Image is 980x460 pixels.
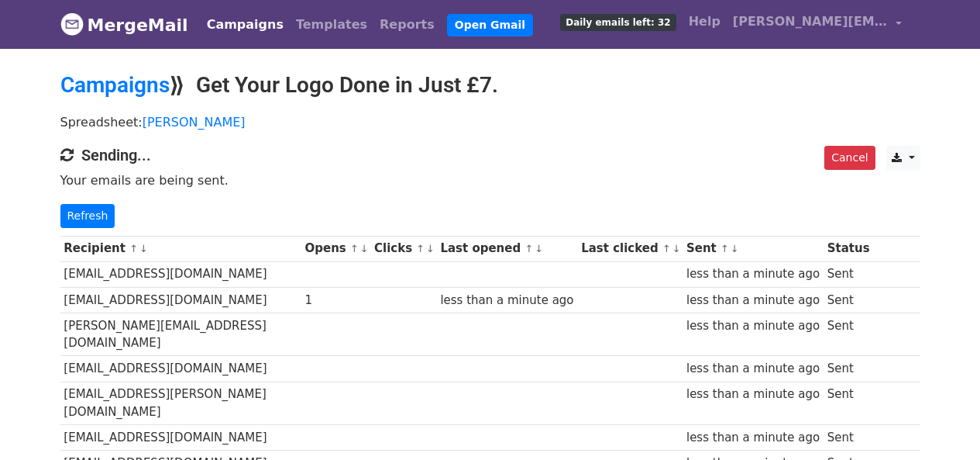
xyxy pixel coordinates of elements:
td: Sent [824,287,873,313]
td: [EMAIL_ADDRESS][DOMAIN_NAME] [60,356,301,382]
td: [EMAIL_ADDRESS][DOMAIN_NAME] [60,287,301,313]
td: [EMAIL_ADDRESS][PERSON_NAME][DOMAIN_NAME] [60,382,301,425]
th: Last clicked [577,236,683,261]
h2: ⟫ Get Your Logo Done in Just £7. [60,72,920,99]
p: Spreadsheet: [60,114,920,130]
a: ↑ [720,243,729,254]
img: MergeMail logo [60,12,84,36]
a: ↓ [426,243,435,254]
td: [EMAIL_ADDRESS][DOMAIN_NAME] [60,425,301,451]
td: Sent [824,425,873,451]
a: [PERSON_NAME][EMAIL_ADDRESS][DOMAIN_NAME] [727,6,908,43]
a: Open Gmail [447,14,533,36]
div: less than a minute ago [686,317,820,335]
td: [EMAIL_ADDRESS][DOMAIN_NAME] [60,261,301,287]
h4: Sending... [60,146,920,164]
th: Clicks [370,236,436,261]
a: Cancel [824,146,875,170]
td: Sent [824,261,873,287]
a: ↑ [416,243,425,254]
a: ↑ [524,243,533,254]
a: MergeMail [60,9,188,41]
th: Status [824,236,873,261]
a: ↑ [129,243,138,254]
div: less than a minute ago [686,292,820,310]
a: ↑ [350,243,359,254]
a: ↓ [139,243,148,254]
a: [PERSON_NAME] [143,115,246,130]
p: Your emails are being sent. [60,172,920,188]
a: Refresh [60,204,115,228]
div: less than a minute ago [686,360,820,378]
a: ↑ [662,243,671,254]
th: Last opened [437,236,578,261]
a: ↓ [535,243,543,254]
a: ↓ [360,243,369,254]
a: ↓ [731,243,739,254]
th: Opens [301,236,371,261]
a: ↓ [672,243,681,254]
a: Campaigns [201,9,290,40]
div: 1 [304,292,366,310]
td: Sent [824,313,873,356]
a: Reports [373,9,441,40]
td: Sent [824,382,873,425]
span: Daily emails left: 32 [560,14,676,31]
div: less than a minute ago [686,429,820,447]
td: Sent [824,356,873,382]
a: Daily emails left: 32 [554,6,682,37]
div: less than a minute ago [440,292,573,310]
th: Sent [683,236,824,261]
a: Help [683,6,727,37]
a: Campaigns [60,72,170,98]
div: less than a minute ago [686,265,820,283]
a: Templates [290,9,373,40]
td: [PERSON_NAME][EMAIL_ADDRESS][DOMAIN_NAME] [60,313,301,356]
div: less than a minute ago [686,386,820,403]
span: [PERSON_NAME][EMAIL_ADDRESS][DOMAIN_NAME] [733,12,888,31]
th: Recipient [60,236,301,261]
